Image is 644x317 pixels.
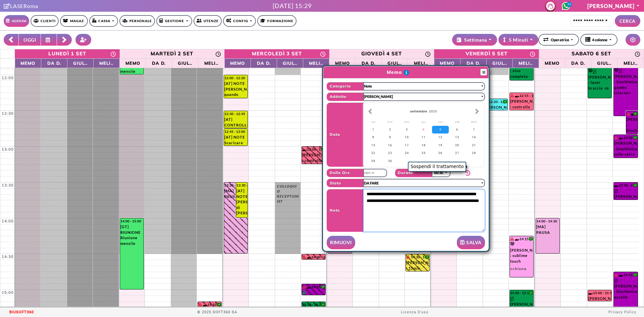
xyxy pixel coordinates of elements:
a: Gestione [156,15,192,27]
div: 22 [365,149,382,157]
i: Il cliente ha degli insoluti [614,136,618,139]
button: CERCA [615,15,640,27]
strong: settembre [410,110,427,113]
i: Categoria cliente: Diamante [588,69,593,73]
button: Alice Turchetta [363,93,485,101]
div: 23 [382,149,398,157]
button: Close [480,69,487,75]
div: 30 [382,157,398,165]
div: 13 [449,134,466,141]
div: Sospendi il trattamento [408,162,466,172]
div: 14 [466,134,482,141]
a: Formazione [257,15,297,27]
div: 12:00 [0,75,15,81]
a: Config [223,15,256,27]
img: PERCORSO [510,297,515,301]
a: Cassa [89,15,118,27]
div: 13:00 - 13:15 [302,147,325,152]
span: Meli.. [619,59,642,67]
span: schiena [510,264,533,271]
div: 13:30 - 14:30 [224,183,247,188]
div: [PERSON_NAME] : controllo ascelle e braccia [302,152,325,164]
span: Stato [327,179,364,187]
button: Crea nuovo contatto rapido [75,34,92,46]
div: 17 [398,142,415,149]
div: 12:45 - 13:00 [224,129,247,134]
div: 5 [432,126,449,134]
div: [PERSON_NAME] : controllo inguine [588,296,611,301]
div: 8 [365,134,382,141]
span: Memo [331,59,354,67]
div: [PERSON_NAME] : biochimica gambe inferiori [614,68,637,98]
span: Durata [395,169,432,177]
span: Da D. [567,59,589,67]
div: 12:00 - 12:20 [224,75,247,81]
div: 9 [382,134,398,141]
i: Il cliente ha degli insoluti [302,285,306,288]
span: Memo [121,59,144,67]
div: [PERSON_NAME] : foto - controllo *da remoto* tramite foto [484,105,507,110]
div: 16 [382,142,398,149]
div: 13:00 [0,147,15,152]
div: domenica [466,118,482,125]
div: sabato 6 set [572,50,611,58]
input: Cerca cliente... [570,15,613,27]
a: 4 settembre 2025 [329,49,434,58]
div: [AT] NOTE [PERSON_NAME] quando viene? [224,81,247,98]
div: [PERSON_NAME] : laser braccia -m [588,69,611,93]
div: 20 [449,142,466,149]
div: [MA] PAUSA [536,224,559,235]
a: Personale [119,15,155,27]
div: [PERSON_NAME] : biochimica mento [614,188,637,200]
div: 7 [466,126,482,134]
div: [AT] NOTE [PERSON_NAME] di [PERSON_NAME] / [PERSON_NAME] / [PERSON_NAME] / [PERSON_NAME] [236,188,247,217]
div: [AT] NOTE Scaricare le fatture estere di meta e indeed e inviarle a trincia [224,135,247,146]
div: [PERSON_NAME] : biochimica ascelle [614,278,637,302]
div: 27 [449,149,466,157]
a: 2 settembre 2025 [120,49,224,58]
span: Giul.. [279,59,301,67]
span: Memo [328,69,468,76]
a: Clicca per andare alla pagina di firmaLASERoma [4,3,38,9]
span: Data [327,103,364,167]
div: 14:00 - 14:30 [536,219,559,224]
div: 15:00 - 15:10 [588,290,611,296]
div: 4 [415,126,432,134]
a: 3 settembre 2025 [225,49,329,58]
img: PERCORSO [593,69,597,74]
div: 15:00 - 15:15 [510,290,533,296]
div: venerdì [432,118,449,125]
a: Magaz. [60,15,88,27]
div: [AT] CONTROLLO CASSA Inserimento spese reali della settimana (da [DATE] a [DATE]) [224,117,247,128]
a: Utenze [194,15,222,27]
button: DA FARE [363,179,485,187]
div: [DATE] 15:29 [273,1,312,10]
span: Da D. [462,59,485,67]
span: Da D. [253,59,275,67]
div: lunedì 1 set [48,50,86,58]
button: OGGI [18,34,41,46]
div: 10 [398,134,415,141]
span: Memo [436,59,459,67]
div: 21 [466,142,482,149]
img: PERCORSO [614,189,619,194]
div: 12 [432,134,449,141]
div: COLLOQUIO RECEPTIONIST [277,184,299,206]
button: RIMUOVI [327,236,355,249]
div: 12:15 - 12:30 [510,93,533,98]
i: Clicca per andare alla pagina di firma [4,3,10,9]
div: 14:00 [0,218,15,224]
div: 1 [365,126,382,134]
a: Licenza D'uso [401,310,428,314]
i: Il cliente ha degli insoluti [627,112,630,115]
span: Giul.. [488,59,511,67]
span: Giul.. [174,59,196,67]
div: 14:45 - 15:15 [614,272,637,277]
a: Clienti [31,15,59,27]
div: 12:50 - 13:10 [614,135,637,140]
span: Meli.. [515,59,537,67]
span: Memo [17,59,39,67]
div: martedì [382,118,398,125]
div: 2 [382,126,398,134]
div: giovedì [415,118,432,125]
